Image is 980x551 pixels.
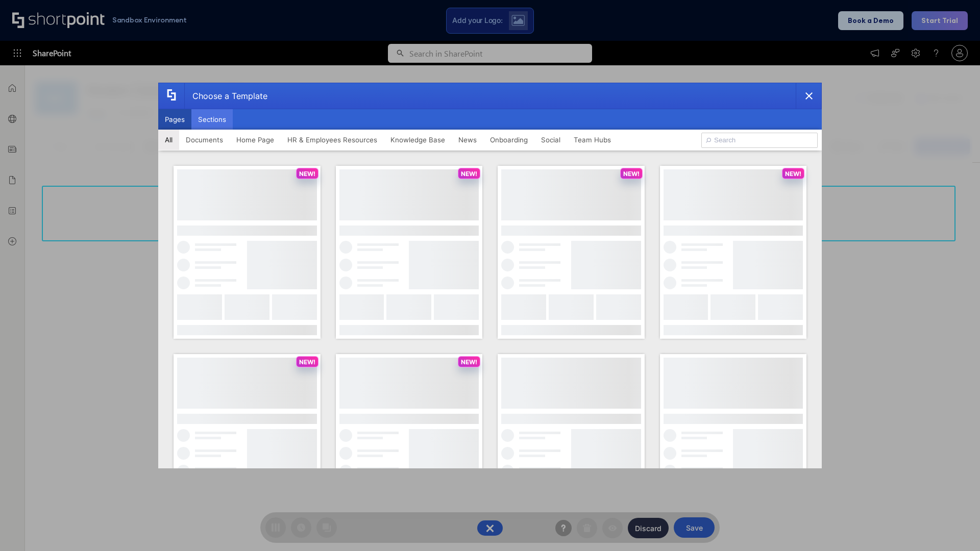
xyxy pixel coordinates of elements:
[158,109,191,130] button: Pages
[299,170,315,178] p: NEW!
[785,170,801,178] p: NEW!
[452,130,483,150] button: News
[179,130,230,150] button: Documents
[929,502,980,551] iframe: Chat Widget
[191,109,233,130] button: Sections
[230,130,281,150] button: Home Page
[534,130,567,150] button: Social
[158,130,179,150] button: All
[299,358,315,366] p: NEW!
[158,83,822,468] div: template selector
[461,170,477,178] p: NEW!
[384,130,452,150] button: Knowledge Base
[701,133,818,148] input: Search
[567,130,618,150] button: Team Hubs
[623,170,640,178] p: NEW!
[184,83,267,109] div: Choose a Template
[483,130,534,150] button: Onboarding
[281,130,384,150] button: HR & Employees Resources
[461,358,477,366] p: NEW!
